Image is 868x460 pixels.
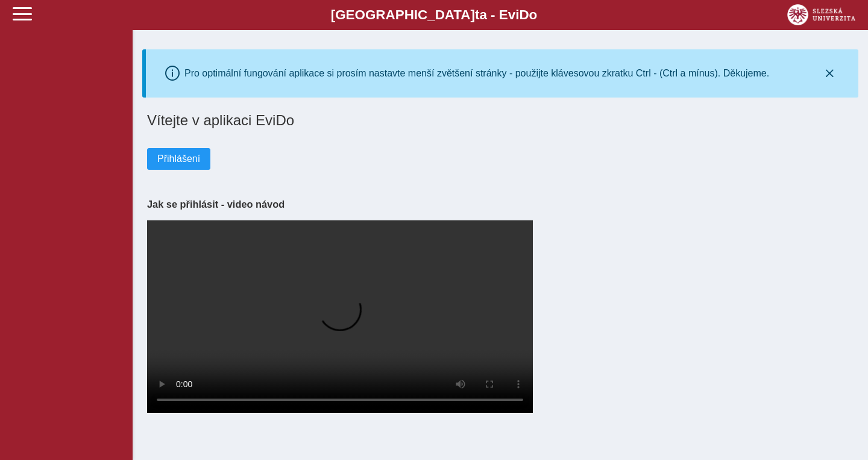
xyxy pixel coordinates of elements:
h3: Jak se přihlásit - video návod [147,199,854,210]
span: D [519,7,529,22]
h1: Vítejte v aplikaci EviDo [147,112,854,129]
span: o [529,7,538,22]
span: t [475,7,479,22]
span: Přihlášení [157,154,200,164]
img: logo_web_su.png [787,4,855,25]
div: Pro optimální fungování aplikace si prosím nastavte menší zvětšení stránky - použijte klávesovou ... [184,68,769,79]
video: Your browser does not support the video tag. [147,220,533,413]
b: [GEOGRAPHIC_DATA] a - Evi [36,7,832,23]
button: Přihlášení [147,148,210,170]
